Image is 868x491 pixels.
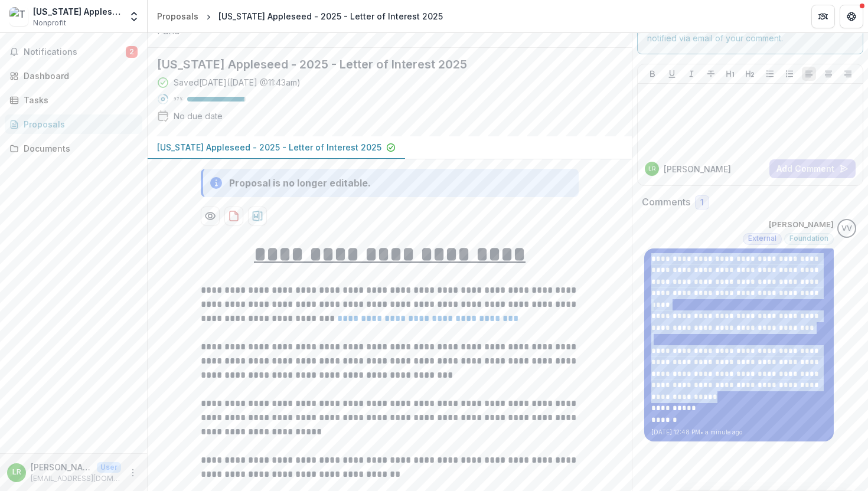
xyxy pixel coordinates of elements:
button: Align Left [802,67,816,81]
button: Ordered List [782,67,797,81]
span: Notifications [24,47,126,57]
button: Italicize [684,67,699,81]
div: Proposal is no longer editable. [229,176,371,190]
button: Strike [704,67,718,81]
div: Tasks [24,94,133,106]
button: Add Comment [769,159,856,178]
span: 1 [700,198,704,208]
div: [US_STATE] Appleseed [33,5,121,18]
a: Proposals [5,114,142,134]
button: Bullet List [763,67,777,81]
button: Partners [811,5,835,28]
p: [PERSON_NAME] [664,163,731,175]
div: Saved [DATE] ( [DATE] @ 11:43am ) [174,76,301,89]
h2: Comments [642,197,690,208]
p: [US_STATE] Appleseed - 2025 - Letter of Interest 2025 [157,141,381,153]
div: No due date [174,110,223,122]
a: Documents [5,139,142,158]
p: [DATE] 12:48 PM • a minute ago [651,428,827,437]
h2: [US_STATE] Appleseed - 2025 - Letter of Interest 2025 [157,57,603,71]
div: Proposals [24,118,133,130]
a: Tasks [5,90,142,110]
div: Proposals [157,10,198,22]
button: Get Help [840,5,863,28]
button: download-proposal [248,207,267,225]
button: Heading 1 [723,67,738,81]
button: Bold [645,67,660,81]
a: Dashboard [5,66,142,86]
div: Laura Robinson [12,469,21,476]
div: [US_STATE] Appleseed - 2025 - Letter of Interest 2025 [218,10,443,22]
p: [EMAIL_ADDRESS][DOMAIN_NAME] [31,473,121,484]
p: [PERSON_NAME] [769,219,834,231]
button: Heading 2 [743,67,757,81]
button: Preview eed314fb-6df3-4707-b957-7d1791f97c8e-0.pdf [201,207,220,225]
a: Proposals [152,8,203,25]
button: Open entity switcher [126,5,142,28]
img: Texas Appleseed [9,7,28,26]
p: [PERSON_NAME] [31,461,92,473]
button: More [126,466,140,480]
span: 2 [126,46,138,58]
div: Vivian Victoria [841,225,852,233]
div: Dashboard [24,70,133,82]
div: Documents [24,142,133,155]
nav: breadcrumb [152,8,448,25]
span: Nonprofit [33,18,66,28]
button: Align Center [821,67,836,81]
span: Foundation [789,234,828,243]
div: Laura Robinson [648,166,655,172]
p: 97 % [174,95,182,103]
button: Notifications2 [5,42,142,61]
p: User [97,462,121,473]
span: External [748,234,776,243]
button: download-proposal [224,207,243,225]
button: Align Right [841,67,855,81]
button: Underline [665,67,679,81]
